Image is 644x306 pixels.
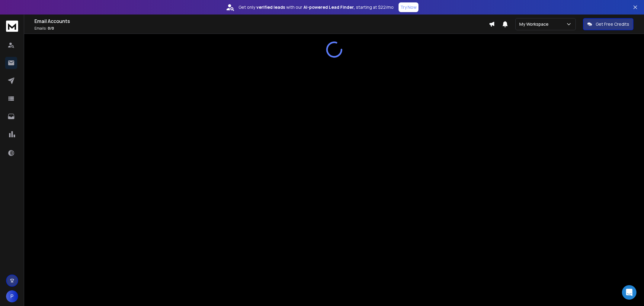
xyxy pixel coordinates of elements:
h1: Email Accounts [34,18,489,25]
button: P [6,290,18,302]
p: Get Free Credits [596,21,629,27]
strong: AI-powered Lead Finder, [303,4,355,10]
p: Get only with our starting at $22/mo [239,4,394,10]
button: Get Free Credits [583,18,633,30]
span: 0 / 0 [48,26,54,31]
button: Try Now [399,2,418,12]
strong: verified leads [256,4,285,10]
p: Emails : [34,26,489,31]
p: My Workspace [519,21,551,27]
p: Try Now [400,4,417,10]
div: Open Intercom Messenger [622,285,636,300]
img: logo [6,21,18,32]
